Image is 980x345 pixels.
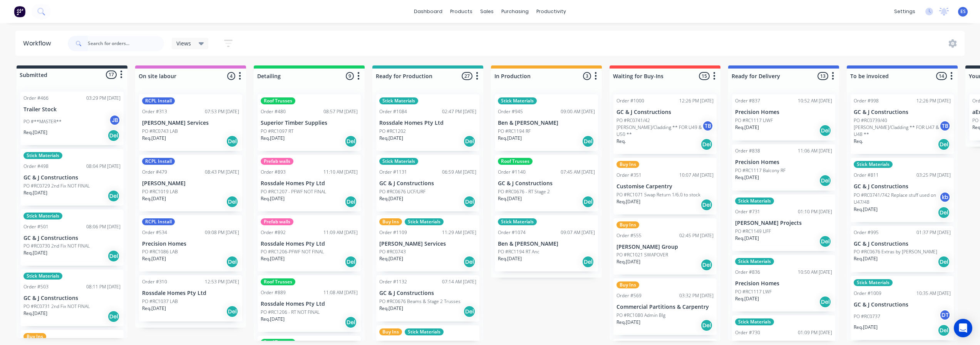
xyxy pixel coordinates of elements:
[379,108,407,115] div: Order #1084
[854,206,878,213] p: Req. [DATE]
[916,290,951,297] div: 10:35 AM [DATE]
[616,191,700,198] p: PO #RC1071 Swap Return 1/6.0 to stock
[23,273,62,280] div: Stick Materials
[23,250,47,256] p: Req. [DATE]
[732,194,835,251] div: Stick MaterialsOrder #73101:10 PM [DATE][PERSON_NAME] ProjectsPO #RC1149 UFFReq.[DATE]Del
[345,256,357,268] div: Del
[261,188,326,195] p: PO #RC1207 - PFWF NOT FINAL
[679,172,714,179] div: 10:07 AM [DATE]
[258,215,361,272] div: Prefab wallsOrder #89211:09 AM [DATE]Rossdale Homes Pty LtdPO #RC1206-PFWF NOT FINALReq.[DATE]Del
[379,278,407,285] div: Order #1132
[379,255,403,262] p: Req. [DATE]
[854,324,878,331] p: Req. [DATE]
[379,229,407,236] div: Order #1109
[819,174,831,187] div: Del
[142,120,239,126] p: [PERSON_NAME] Services
[139,94,242,151] div: RCPL InstallOrder #31307:53 PM [DATE][PERSON_NAME] ServicesPO #RC0743 LABReq.[DATE]Del
[854,172,879,179] div: Order #811
[205,108,239,115] div: 07:53 PM [DATE]
[938,324,950,337] div: Del
[498,241,595,247] p: Ben & [PERSON_NAME]
[916,229,951,236] div: 01:37 PM [DATE]
[735,329,760,336] div: Order #730
[735,167,786,174] p: PO #RC1117 Balcony RF
[798,97,832,104] div: 10:52 AM [DATE]
[735,228,771,235] p: PO #RC1149 UFF
[379,248,406,255] p: PO #RC0743
[561,229,595,236] div: 09:07 AM [DATE]
[616,183,714,190] p: Customise Carpentry
[819,235,831,248] div: Del
[495,94,598,151] div: Stick MaterialsOrder #94509:00 AM [DATE]Ben & [PERSON_NAME]PO #RC1194 RFReq.[DATE]Del
[23,235,121,241] p: GC & J Constructions
[261,120,358,126] p: Superior Timber Supplies
[379,188,426,195] p: PO #RC0676 UCF/URF
[476,6,498,17] div: sales
[498,120,595,126] p: Ben & [PERSON_NAME]
[442,169,476,176] div: 06:59 AM [DATE]
[23,183,90,189] p: PO #RC0729 2nd Fix NOT FINAL
[732,144,835,191] div: Order #83811:06 AM [DATE]Precision HomesPO #RC1117 Balcony RFReq.[DATE]Del
[735,235,759,242] p: Req. [DATE]
[463,256,476,268] div: Del
[498,97,537,104] div: Stick Materials
[616,281,639,288] div: Buy Ins
[735,97,760,104] div: Order #837
[735,109,832,116] p: Precision Homes
[613,278,717,335] div: Buy InsOrder #56903:32 PM [DATE]Commercial Partitions & CarpentryPO #RC1080 Admin BlgReq.[DATE]Del
[916,172,951,179] div: 03:25 PM [DATE]
[142,195,166,202] p: Req. [DATE]
[379,195,403,202] p: Req. [DATE]
[226,305,238,318] div: Del
[107,250,120,262] div: Del
[954,319,972,337] div: Open Intercom Messenger
[498,195,522,202] p: Req. [DATE]
[798,329,832,336] div: 01:09 PM [DATE]
[938,138,950,151] div: Del
[142,135,166,142] p: Req. [DATE]
[735,174,759,181] p: Req. [DATE]
[323,169,358,176] div: 11:10 AM [DATE]
[261,180,358,187] p: Rossdale Homes Pty Ltd
[142,290,239,296] p: Rossdale Homes Pty Ltd
[142,188,178,195] p: PO #RC1019 LAB
[23,223,49,230] div: Order #501
[735,258,774,265] div: Stick Materials
[258,275,361,332] div: Roof TrussesOrder #88911:08 AM [DATE]Rossdale Homes Pty LtdPO #RC1206 - RT NOT FINALReq.[DATE]Del
[854,248,937,255] p: PO #RC0676 Extras by [PERSON_NAME]
[86,163,121,170] div: 08:04 PM [DATE]
[23,283,49,290] div: Order #503
[442,278,476,285] div: 07:14 AM [DATE]
[732,255,835,312] div: Stick MaterialsOrder #83610:50 AM [DATE]Precision HomesPO #RC1117 LWFReq.[DATE]Del
[379,241,476,247] p: [PERSON_NAME] Services
[23,189,47,196] p: Req. [DATE]
[616,97,644,104] div: Order #1000
[735,318,774,325] div: Stick Materials
[379,97,418,104] div: Stick Materials
[261,97,295,104] div: Roof Trusses
[23,163,49,170] div: Order #498
[107,129,120,142] div: Del
[205,278,239,285] div: 12:53 PM [DATE]
[23,295,121,301] p: GC & J Constructions
[261,195,285,202] p: Req. [DATE]
[379,305,403,312] p: Req. [DATE]
[735,280,832,287] p: Precision Homes
[960,8,966,15] span: ES
[258,94,361,151] div: Roof TrussesOrder #48008:57 PM [DATE]Superior Timber SuppliesPO #RC1097 RTReq.[DATE]Del
[561,108,595,115] div: 09:00 AM [DATE]
[410,6,446,17] a: dashboard
[463,196,476,208] div: Del
[498,128,531,135] p: PO #RC1194 RF
[819,296,831,308] div: Del
[735,220,832,226] p: [PERSON_NAME] Projects
[205,229,239,236] div: 09:08 PM [DATE]
[261,316,285,323] p: Req. [DATE]
[142,255,166,262] p: Req. [DATE]
[261,169,286,176] div: Order #893
[139,155,242,211] div: RCPL InstallOrder #47908:43 PM [DATE][PERSON_NAME]PO #RC1019 LABReq.[DATE]Del
[23,303,90,310] p: PO #RC0731 2nd Fix NOT FINAL
[798,269,832,276] div: 10:50 AM [DATE]
[23,174,121,181] p: GC & J Constructions
[916,97,951,104] div: 12:26 PM [DATE]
